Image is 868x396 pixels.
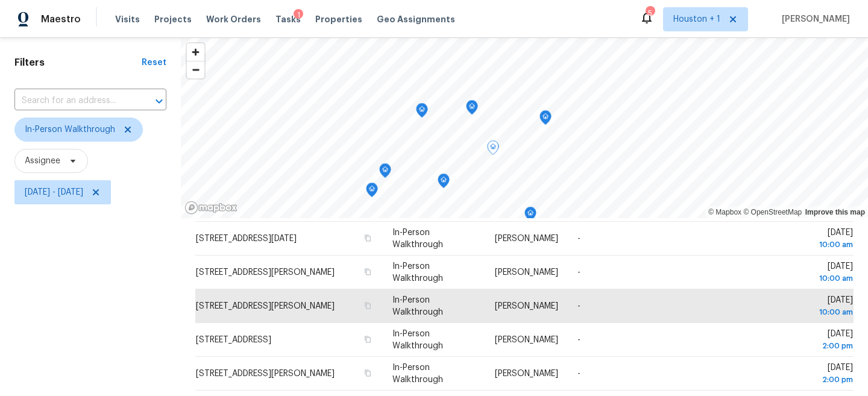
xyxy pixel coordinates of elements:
[487,140,499,159] div: Map marker
[577,369,580,378] span: -
[646,7,654,19] div: 5
[775,306,853,318] div: 10:00 am
[41,13,81,25] span: Maestro
[775,228,853,251] span: [DATE]
[577,336,580,344] span: -
[315,13,362,25] span: Properties
[187,43,204,61] button: Zoom in
[524,207,536,225] div: Map marker
[495,268,558,277] span: [PERSON_NAME]
[775,262,853,284] span: [DATE]
[775,330,853,352] span: [DATE]
[362,233,373,244] button: Copy Address
[777,13,850,25] span: [PERSON_NAME]
[743,208,802,216] a: OpenStreetMap
[392,330,443,350] span: In-Person Walkthrough
[392,363,443,384] span: In-Person Walkthrough
[196,302,335,310] span: [STREET_ADDRESS][PERSON_NAME]
[275,15,301,24] span: Tasks
[366,183,378,201] div: Map marker
[775,239,853,251] div: 10:00 am
[466,100,478,119] div: Map marker
[379,163,391,182] div: Map marker
[416,103,428,122] div: Map marker
[775,363,853,386] span: [DATE]
[495,336,558,344] span: [PERSON_NAME]
[196,336,271,344] span: [STREET_ADDRESS]
[151,93,168,110] button: Open
[362,334,373,345] button: Copy Address
[294,9,303,21] div: 1
[196,369,335,378] span: [STREET_ADDRESS][PERSON_NAME]
[775,272,853,284] div: 10:00 am
[495,302,558,310] span: [PERSON_NAME]
[196,268,335,277] span: [STREET_ADDRESS][PERSON_NAME]
[775,296,853,318] span: [DATE]
[206,13,261,25] span: Work Orders
[142,57,166,69] div: Reset
[25,155,60,167] span: Assignee
[187,61,204,78] button: Zoom out
[377,13,455,25] span: Geo Assignments
[14,92,133,110] input: Search for an address...
[184,201,237,215] a: Mapbox homepage
[577,302,580,310] span: -
[25,186,83,198] span: [DATE] - [DATE]
[392,228,443,249] span: In-Person Walkthrough
[154,13,192,25] span: Projects
[495,369,558,378] span: [PERSON_NAME]
[708,208,741,216] a: Mapbox
[362,300,373,311] button: Copy Address
[392,296,443,316] span: In-Person Walkthrough
[362,266,373,277] button: Copy Address
[392,262,443,283] span: In-Person Walkthrough
[539,110,552,129] div: Map marker
[187,61,204,78] span: Zoom out
[196,234,297,243] span: [STREET_ADDRESS][DATE]
[115,13,140,25] span: Visits
[14,57,142,69] h1: Filters
[805,208,865,216] a: Improve this map
[495,234,558,243] span: [PERSON_NAME]
[181,37,868,218] canvas: Map
[673,13,720,25] span: Houston + 1
[577,234,580,243] span: -
[362,368,373,379] button: Copy Address
[775,374,853,386] div: 2:00 pm
[25,124,115,136] span: In-Person Walkthrough
[577,268,580,277] span: -
[775,340,853,352] div: 2:00 pm
[438,174,450,192] div: Map marker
